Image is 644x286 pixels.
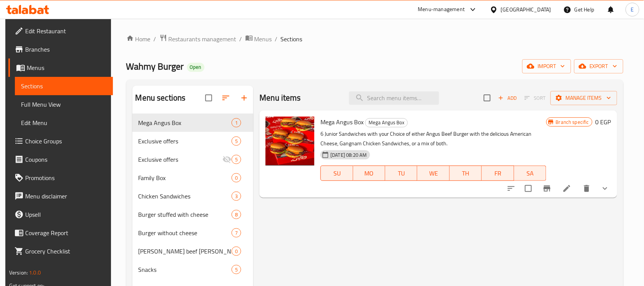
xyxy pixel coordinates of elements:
span: Sections [21,81,107,91]
span: Select to update [520,180,536,197]
button: Add section [235,89,253,107]
span: Select section first [520,92,551,104]
a: Sections [15,77,113,95]
div: items [232,265,241,274]
span: Exclusive offers [138,136,232,146]
span: Restaurants management [169,34,237,44]
div: Open [187,63,204,72]
div: Menu-management [418,5,465,14]
span: SU [324,168,350,179]
span: Snacks [138,265,232,274]
li: / [275,34,278,44]
span: Version: [9,268,28,278]
a: Edit Menu [15,114,113,132]
button: Add [495,92,520,104]
button: TU [385,166,417,181]
span: Promotions [25,173,107,182]
span: Menus [27,63,107,72]
span: Upsell [25,210,107,219]
span: MO [356,168,382,179]
div: Snacks5 [132,260,254,279]
div: items [232,155,241,164]
span: 5 [232,266,241,273]
li: / [240,34,242,44]
span: Open [187,64,204,70]
span: Chicken Sandwiches [138,192,232,201]
a: Restaurants management [159,34,237,44]
span: Manage items [557,93,611,103]
span: Sections [281,34,303,44]
span: Exclusive offers [138,155,223,164]
a: Grocery Checklist [8,242,113,260]
span: Mega Angus Box [138,118,232,127]
button: Manage items [551,91,617,105]
button: TH [450,166,482,181]
div: [GEOGRAPHIC_DATA] [501,5,551,14]
span: [DATE] 08:20 AM [327,151,370,159]
a: Edit Restaurant [8,22,113,40]
a: Choice Groups [8,132,113,150]
h2: Menu items [259,92,301,104]
svg: Show Choices [601,184,610,193]
div: Chicken Sandwiches3 [132,187,254,205]
button: sort-choices [502,179,520,198]
span: Sort sections [217,89,235,107]
div: Burger stuffed with cheese8 [132,205,254,224]
div: Mega Angus Box1 [132,114,254,132]
button: SU [320,166,353,181]
span: E [631,5,634,14]
a: Coverage Report [8,224,113,242]
span: Burger without cheese [138,228,232,237]
a: Branches [8,40,113,58]
span: Mega Angus Box [320,116,364,128]
span: Wahmy Burger [126,58,184,75]
span: FR [485,168,511,179]
a: Edit menu item [562,184,572,193]
span: 5 [232,156,241,163]
div: items [232,136,241,146]
nav: Menu sections [132,110,254,282]
span: Mega Angus Box [365,118,407,127]
div: items [232,192,241,201]
a: Menus [245,34,272,44]
span: Edit Menu [21,118,107,127]
svg: Inactive section [222,155,232,164]
span: Select section [479,90,495,106]
div: items [232,247,241,256]
div: Mega Angus Box [365,118,408,127]
a: Menus [8,58,113,77]
span: Add [497,94,518,102]
span: Branch specific [553,119,592,126]
span: import [528,62,565,71]
button: SA [514,166,546,181]
span: 3 [232,193,241,200]
a: Menu disclaimer [8,187,113,205]
div: items [232,118,241,127]
nav: breadcrumb [126,34,624,44]
div: items [232,228,241,237]
span: 0 [232,174,241,182]
button: FR [482,166,514,181]
a: Home [126,34,151,44]
span: Add item [495,92,520,104]
button: Branch-specific-item [538,179,556,198]
div: [PERSON_NAME] beef [PERSON_NAME] without cheese filling0 [132,242,254,260]
span: Burger stuffed with cheese [138,210,232,219]
button: export [574,59,623,73]
span: TH [453,168,479,179]
span: 5 [232,138,241,145]
span: Menus [254,34,272,44]
a: Promotions [8,169,113,187]
span: 7 [232,229,241,237]
h6: 0 EGP [596,117,611,127]
span: [PERSON_NAME] beef [PERSON_NAME] without cheese filling [138,247,232,256]
span: WE [420,168,446,179]
h2: Menu sections [135,92,186,104]
span: 1.0.0 [29,268,41,278]
span: 1 [232,119,241,127]
span: Branches [25,45,107,54]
